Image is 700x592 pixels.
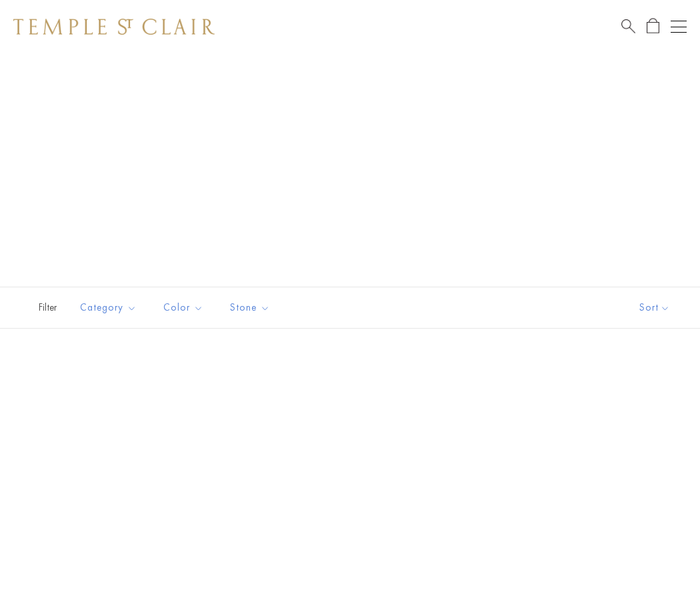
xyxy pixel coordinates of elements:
[223,299,280,316] span: Stone
[153,293,213,323] button: Color
[621,18,635,35] a: Search
[73,299,147,316] span: Category
[70,293,147,323] button: Category
[157,299,213,316] span: Color
[647,18,659,35] a: Open Shopping Bag
[220,293,280,323] button: Stone
[13,19,215,35] img: Temple St. Clair
[671,19,687,35] button: Open navigation
[609,287,700,328] button: Show sort by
